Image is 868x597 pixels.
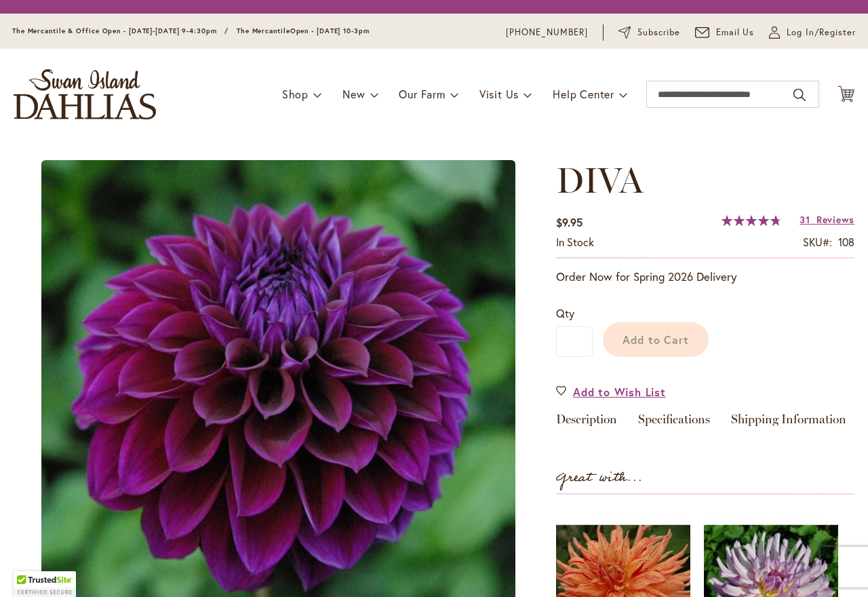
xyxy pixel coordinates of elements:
a: Add to Wish List [556,384,666,400]
span: $9.95 [556,215,583,229]
a: Subscribe [618,26,680,39]
span: Subscribe [637,26,680,39]
div: 108 [838,235,854,250]
a: Log In/Register [769,26,856,39]
span: Help Center [553,87,614,101]
div: Availability [556,235,594,250]
iframe: Launch Accessibility Center [10,549,48,587]
strong: Great with... [556,467,643,489]
p: Order Now for Spring 2026 Delivery [556,269,854,285]
span: New [342,87,365,101]
span: In stock [556,235,594,249]
strong: SKU [803,235,832,249]
a: store logo [14,69,156,119]
span: DIVA [556,159,643,201]
span: Qty [556,306,574,320]
a: Specifications [638,413,710,433]
span: The Mercantile & Office Open - [DATE]-[DATE] 9-4:30pm / The Mercantile [12,26,290,35]
div: Detailed Product Info [556,413,854,433]
span: Our Farm [399,87,445,101]
a: Shipping Information [731,413,846,433]
span: Shop [282,87,309,101]
span: Add to Wish List [573,384,666,400]
div: 95% [722,215,781,226]
span: Log In/Register [787,26,856,39]
span: Visit Us [479,87,519,101]
a: [PHONE_NUMBER] [506,26,588,39]
a: Email Us [695,26,755,39]
a: Description [556,413,617,433]
span: 31 [800,213,810,226]
span: Email Us [716,26,755,39]
span: Open - [DATE] 10-3pm [290,26,370,35]
button: Search [793,84,806,106]
span: Reviews [816,213,854,226]
a: 31 Reviews [800,213,854,226]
